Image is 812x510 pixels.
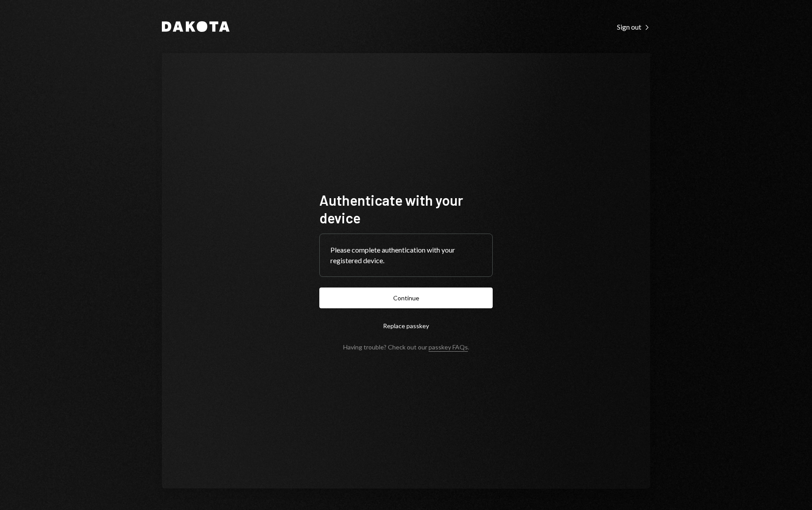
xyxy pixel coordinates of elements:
[617,22,650,31] a: Sign out
[319,288,493,308] button: Continue
[330,245,482,266] div: Please complete authentication with your registered device.
[343,343,469,351] div: Having trouble? Check out our .
[319,315,493,336] button: Replace passkey
[617,23,650,31] div: Sign out
[429,343,468,352] a: passkey FAQs
[319,191,493,226] h1: Authenticate with your device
